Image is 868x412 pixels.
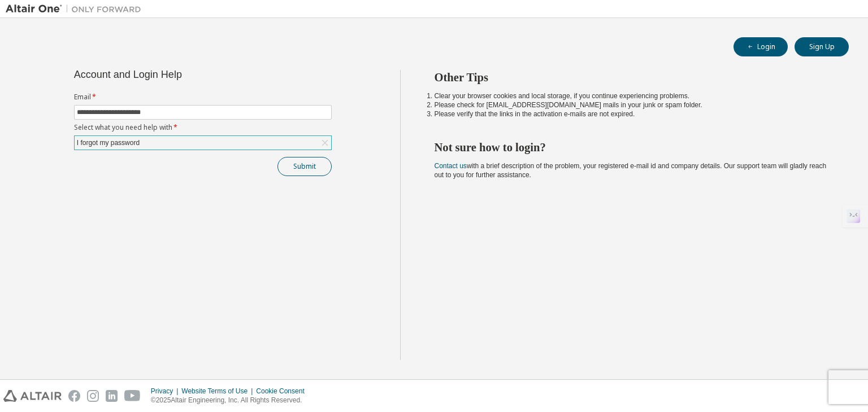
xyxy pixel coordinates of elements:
h2: Not sure how to login? [435,140,829,155]
div: Privacy [151,387,181,396]
li: Please verify that the links in the activation e-mails are not expired. [435,109,829,119]
img: youtube.svg [124,390,141,402]
img: linkedin.svg [106,390,118,402]
img: Altair One [6,3,147,15]
button: Login [734,37,788,56]
label: Select what you need help with [74,123,332,132]
li: Clear your browser cookies and local storage, if you continue experiencing problems. [435,91,829,100]
img: altair_logo.svg [3,390,62,402]
h2: Other Tips [435,70,829,85]
a: Contact us [435,162,467,170]
p: © 2025 Altair Engineering, Inc. All Rights Reserved. [151,396,311,405]
label: Email [74,93,332,102]
span: with a brief description of the problem, your registered e-mail id and company details. Our suppo... [435,162,827,179]
button: Submit [277,157,332,176]
div: Account and Login Help [74,70,280,79]
div: I forgot my password [75,137,141,149]
img: instagram.svg [87,390,99,402]
div: Cookie Consent [256,387,311,396]
div: I forgot my password [75,136,331,150]
button: Sign Up [795,37,849,56]
li: Please check for [EMAIL_ADDRESS][DOMAIN_NAME] mails in your junk or spam folder. [435,100,829,109]
div: Website Terms of Use [181,387,256,396]
img: facebook.svg [68,390,80,402]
